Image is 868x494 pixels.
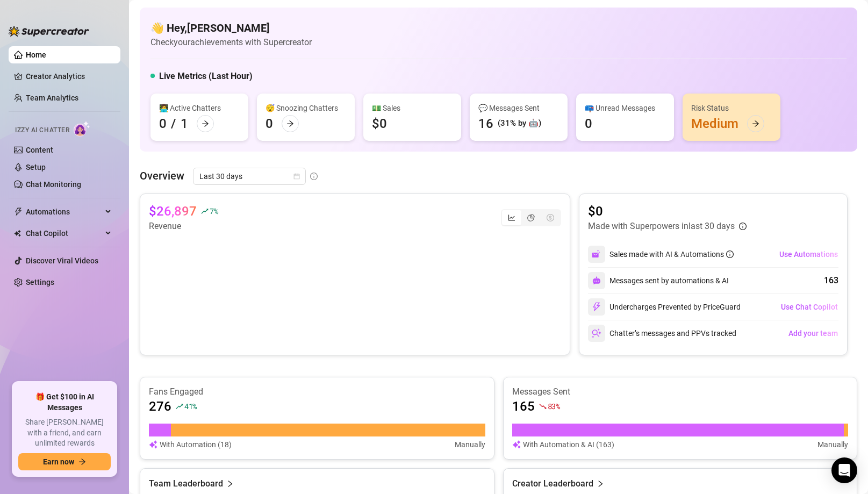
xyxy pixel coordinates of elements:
[588,220,735,233] article: Made with Superpowers in last 30 days
[512,398,535,415] article: 165
[210,206,218,216] span: 7 %
[43,457,74,466] span: Earn now
[592,328,601,338] img: svg%3e
[779,246,838,263] button: Use Automations
[149,398,171,415] article: 276
[78,458,86,466] span: arrow-right
[159,115,167,132] div: 0
[18,417,111,449] span: Share [PERSON_NAME] with a friend, and earn unlimited rewards
[779,250,838,259] span: Use Automations
[585,115,592,132] div: 0
[150,35,312,49] article: Check your achievements with Supercreator
[478,115,493,132] div: 16
[159,102,240,114] div: 👩‍💻 Active Chatters
[592,302,601,312] img: svg%3e
[588,203,747,220] article: $0
[14,207,23,216] span: thunderbolt
[26,146,53,154] a: Content
[266,102,346,114] div: 😴 Snoozing Chatters
[508,214,515,221] span: line-chart
[181,115,188,132] div: 1
[74,121,90,137] img: AI Chatter
[176,403,183,410] span: rise
[739,223,747,230] span: info-circle
[478,102,559,114] div: 💬 Messages Sent
[149,477,223,490] article: Team Leaderboard
[498,117,541,130] div: (31% by 🤖)
[149,439,157,450] img: svg%3e
[226,477,234,490] span: right
[26,225,102,242] span: Chat Copilot
[150,20,312,35] h4: 👋 Hey, [PERSON_NAME]
[140,168,184,184] article: Overview
[527,214,535,221] span: pie-chart
[548,401,560,411] span: 83 %
[752,120,759,127] span: arrow-right
[372,102,453,114] div: 💵 Sales
[18,392,111,413] span: 🎁 Get $100 in AI Messages
[199,168,299,184] span: Last 30 days
[26,180,81,189] a: Chat Monitoring
[26,256,98,265] a: Discover Viral Videos
[691,102,772,114] div: Risk Status
[588,325,736,342] div: Chatter’s messages and PPVs tracked
[149,220,218,233] article: Revenue
[26,203,102,220] span: Automations
[15,125,69,135] span: Izzy AI Chatter
[592,276,601,285] img: svg%3e
[781,303,838,311] span: Use Chat Copilot
[588,272,729,289] div: Messages sent by automations & AI
[592,249,601,259] img: svg%3e
[14,230,21,237] img: Chat Copilot
[372,115,387,132] div: $0
[149,386,485,398] article: Fans Engaged
[585,102,665,114] div: 📪 Unread Messages
[512,386,849,398] article: Messages Sent
[286,120,294,127] span: arrow-right
[293,173,300,180] span: calendar
[9,26,89,37] img: logo-BBDzfeDw.svg
[266,115,273,132] div: 0
[455,439,485,450] article: Manually
[597,477,604,490] span: right
[202,120,209,127] span: arrow-right
[310,173,318,180] span: info-circle
[780,298,838,316] button: Use Chat Copilot
[788,329,838,338] span: Add your team
[26,94,78,102] a: Team Analytics
[523,439,614,450] article: With Automation & AI (163)
[539,403,547,410] span: fall
[149,203,197,220] article: $26,897
[26,278,54,287] a: Settings
[18,453,111,470] button: Earn nowarrow-right
[26,51,46,59] a: Home
[159,70,253,83] h5: Live Metrics (Last Hour)
[160,439,232,450] article: With Automation (18)
[201,207,209,215] span: rise
[26,163,46,171] a: Setup
[26,68,112,85] a: Creator Analytics
[609,248,734,260] div: Sales made with AI & Automations
[501,209,561,226] div: segmented control
[184,401,197,411] span: 41 %
[817,439,848,450] article: Manually
[547,214,554,221] span: dollar-circle
[824,274,838,287] div: 163
[588,298,741,316] div: Undercharges Prevented by PriceGuard
[726,250,734,258] span: info-circle
[512,477,593,490] article: Creator Leaderboard
[512,439,521,450] img: svg%3e
[788,325,838,342] button: Add your team
[831,457,857,483] div: Open Intercom Messenger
